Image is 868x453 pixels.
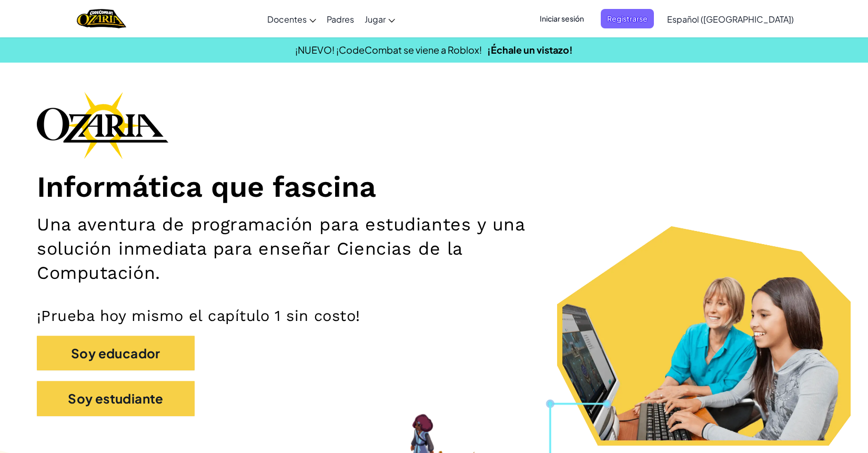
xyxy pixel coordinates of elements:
span: Español ([GEOGRAPHIC_DATA]) [667,14,794,25]
button: Iniciar sesión [533,9,590,28]
a: Jugar [359,5,400,33]
a: ¡Échale un vistazo! [487,44,573,56]
a: Español ([GEOGRAPHIC_DATA]) [662,5,799,33]
button: Soy educador [37,336,195,370]
a: Padres [321,5,359,33]
img: Ozaria branding logo [37,92,168,159]
a: Ozaria by CodeCombat logo [77,8,126,29]
h2: Una aventura de programación para estudiantes y una solución inmediata para enseñar Ciencias de l... [37,213,569,285]
button: Registrarse [601,9,654,28]
h1: Informática que fascina [37,169,831,205]
span: ¡NUEVO! ¡CodeCombat se viene a Roblox! [295,44,482,56]
a: Docentes [262,5,321,33]
p: ¡Prueba hoy mismo el capítulo 1 sin costo! [37,306,831,325]
span: Docentes [267,14,307,25]
span: Jugar [365,14,386,25]
img: Home [77,8,126,29]
button: Soy estudiante [37,381,195,416]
